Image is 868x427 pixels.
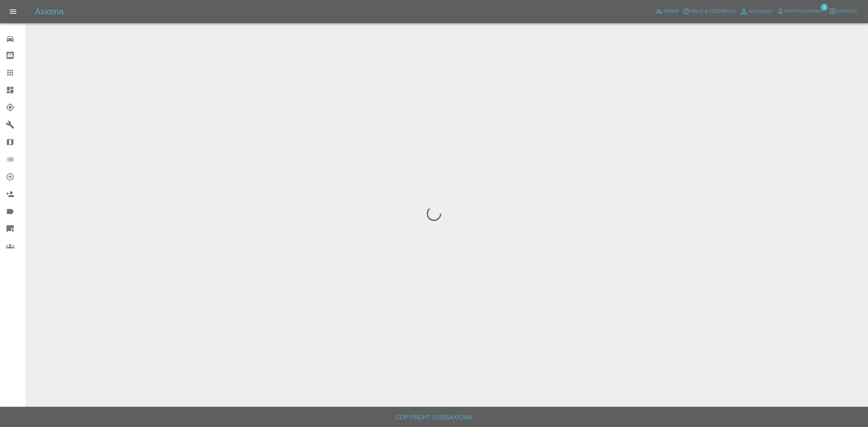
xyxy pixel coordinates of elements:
span: 3 [821,4,828,11]
span: Account [749,8,773,16]
span: Admin [663,7,679,16]
a: Account [738,6,775,17]
span: Help & Feedback [690,7,736,16]
a: Admin [654,6,681,17]
button: Open drawer [4,3,22,20]
button: Logout [827,6,859,17]
button: Help & Feedback [681,6,737,17]
button: Notifications [775,6,824,17]
h5: Axioma [35,6,64,17]
span: Notifications [785,7,822,16]
h6: Copyright © 2025 Axioma [6,413,862,423]
span: Logout [837,7,858,16]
